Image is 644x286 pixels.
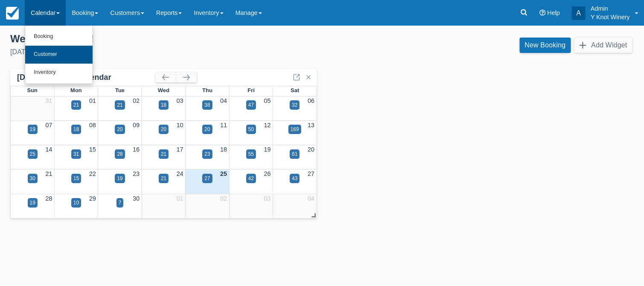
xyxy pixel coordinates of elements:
[73,101,79,109] div: 21
[10,47,315,57] div: [DATE]
[220,146,227,153] a: 18
[519,38,571,53] a: New Booking
[89,146,96,153] a: 15
[292,150,297,158] div: 61
[248,125,254,133] div: 50
[45,122,52,128] a: 07
[177,146,183,153] a: 17
[290,125,299,133] div: 169
[117,101,122,109] div: 21
[220,97,227,104] a: 04
[590,13,629,21] p: Y Knot Winery
[133,97,139,104] a: 02
[119,199,122,207] div: 7
[264,146,271,153] a: 19
[204,175,210,182] div: 27
[89,122,96,128] a: 08
[307,122,314,128] a: 13
[117,175,122,182] div: 19
[177,97,183,104] a: 03
[204,101,210,109] div: 38
[30,125,35,133] div: 19
[45,146,52,153] a: 14
[25,64,93,82] a: Inventory
[73,150,79,158] div: 31
[290,87,299,93] span: Sat
[161,150,166,158] div: 21
[25,28,93,46] a: Booking
[73,125,79,133] div: 18
[73,199,79,207] div: 10
[161,175,166,182] div: 21
[220,170,227,177] a: 25
[45,170,52,177] a: 21
[292,101,297,109] div: 32
[307,146,314,153] a: 20
[547,9,560,16] span: Help
[204,125,210,133] div: 20
[177,170,183,177] a: 24
[177,195,183,202] a: 01
[27,87,38,93] span: Sun
[25,26,93,84] ul: Calendar
[115,87,125,93] span: Tue
[30,199,35,207] div: 19
[133,195,139,202] a: 30
[590,4,629,13] p: Admin
[204,150,210,158] div: 23
[220,122,227,128] a: 11
[45,97,52,104] a: 31
[30,150,35,158] div: 25
[133,170,139,177] a: 23
[70,87,82,93] span: Mon
[264,122,271,128] a: 12
[133,146,139,153] a: 16
[248,150,254,158] div: 55
[133,122,139,128] a: 09
[540,10,545,16] i: Help
[161,101,166,109] div: 18
[45,195,52,202] a: 28
[17,73,155,82] div: [DATE] Booking Calendar
[117,125,122,133] div: 20
[292,175,297,182] div: 43
[248,101,254,109] div: 47
[220,195,227,202] a: 02
[158,87,169,93] span: Wed
[248,175,254,182] div: 42
[117,150,122,158] div: 28
[202,87,212,93] span: Thu
[10,32,315,45] div: Welcome , Admin !
[89,170,96,177] a: 22
[307,170,314,177] a: 27
[264,170,271,177] a: 26
[307,97,314,104] a: 06
[30,175,35,182] div: 30
[571,6,585,20] div: A
[264,97,271,104] a: 05
[89,97,96,104] a: 01
[6,7,19,20] img: checkfront-main-nav-mini-logo.png
[307,195,314,202] a: 04
[247,87,255,93] span: Fri
[574,38,632,53] button: Add Widget
[73,175,79,182] div: 15
[89,195,96,202] a: 29
[161,125,166,133] div: 20
[25,46,93,64] a: Customer
[264,195,271,202] a: 03
[177,122,183,128] a: 10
